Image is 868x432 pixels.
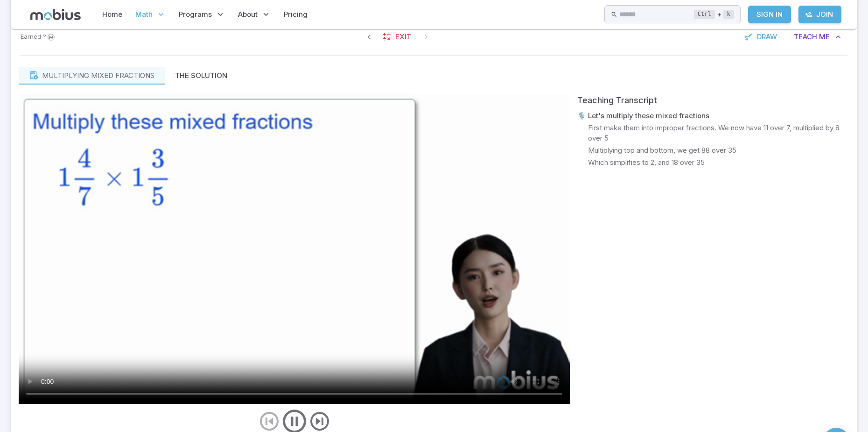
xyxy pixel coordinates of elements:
[42,71,154,81] p: Multiplying mixed fractions
[588,123,849,143] p: First make them into improper fractions. We now have 11 over 7, multiplied by 8 over 5
[787,28,847,46] button: TeachMe
[99,4,125,25] a: Home
[798,6,841,23] a: Join
[179,9,212,20] span: Programs
[694,10,715,19] kbd: Ctrl
[378,28,418,46] a: Exit
[395,32,411,42] span: Exit
[748,6,791,23] a: Sign In
[794,32,817,42] span: Teach
[739,28,784,46] button: Draw
[588,157,705,168] p: Which simplifies to 2, and 18 over 35
[43,32,46,42] span: ?
[757,32,777,42] span: Draw
[281,4,310,25] a: Pricing
[723,10,734,19] kbd: k
[694,9,734,20] div: +
[418,28,434,45] span: On Latest Question
[21,32,56,42] p: Sign In to earn Mobius dollars
[577,94,849,107] div: Teaching Transcript
[165,67,238,85] button: The Solution
[238,9,258,20] span: About
[819,32,830,42] span: Me
[361,28,378,45] span: Previous Question
[21,32,41,42] span: Earned
[588,145,736,156] p: Multiplying top and bottom, we get 88 over 35
[577,111,586,121] p: 🎙️
[135,9,153,20] span: Math
[588,111,709,121] p: Let's multiply these mixed fractions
